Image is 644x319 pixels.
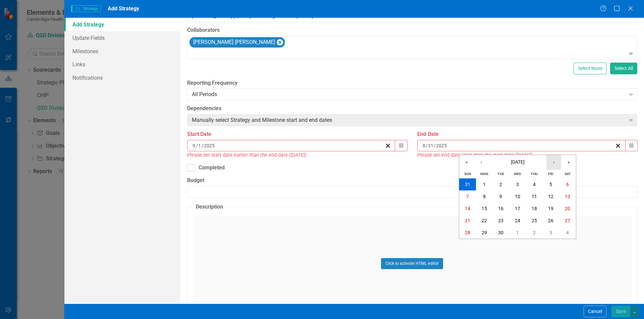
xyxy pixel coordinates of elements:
[492,203,509,215] button: September 16, 2025
[482,206,487,211] abbr: September 15, 2025
[543,203,559,215] button: September 19, 2025
[559,190,576,203] button: September 13, 2025
[559,203,576,215] button: September 20, 2025
[526,227,543,239] button: October 2, 2025
[509,178,526,190] button: September 3, 2025
[459,215,476,227] button: September 21, 2025
[459,190,476,203] button: September 7, 2025
[187,131,407,138] div: Start Date
[476,203,493,215] button: September 15, 2025
[187,151,407,159] div: Please set start date earlier than the end date ([DATE])
[492,215,509,227] button: September 23, 2025
[193,203,226,211] legend: Description
[492,227,509,239] button: September 30, 2025
[509,190,526,203] button: September 10, 2025
[548,194,553,199] abbr: September 12, 2025
[548,172,553,176] abbr: Friday
[516,230,519,235] abbr: October 1, 2025
[533,230,536,235] abbr: October 2, 2025
[466,194,469,199] abbr: September 7, 2025
[543,227,559,239] button: October 3, 2025
[532,206,537,211] abbr: September 18, 2025
[199,164,225,172] div: Completed
[559,227,576,239] button: October 4, 2025
[565,206,570,211] abbr: September 20, 2025
[515,218,520,223] abbr: September 24, 2025
[64,71,180,84] a: Notifications
[515,206,520,211] abbr: September 17, 2025
[546,155,561,170] button: ›
[277,39,283,46] div: Remove Connor Hogan
[549,230,552,235] abbr: October 3, 2025
[516,182,519,187] abbr: September 3, 2025
[192,116,626,124] div: Manually select Strategy and Milestone start and end dates
[464,172,471,176] abbr: Sunday
[565,194,570,199] abbr: September 13, 2025
[497,172,504,176] abbr: Tuesday
[532,218,537,223] abbr: September 25, 2025
[610,63,637,74] button: Select All
[566,230,569,235] abbr: October 4, 2025
[422,142,426,149] input: mm
[108,5,139,12] span: Add Strategy
[476,215,493,227] button: September 22, 2025
[526,203,543,215] button: September 18, 2025
[436,142,447,149] input: yyyy
[465,218,470,223] abbr: September 21, 2025
[498,230,503,235] abbr: September 30, 2025
[509,227,526,239] button: October 1, 2025
[515,194,520,199] abbr: September 10, 2025
[526,190,543,203] button: September 11, 2025
[549,182,552,187] abbr: September 5, 2025
[492,190,509,203] button: September 9, 2025
[611,306,630,317] button: Save
[476,178,493,190] button: September 1, 2025
[202,143,204,149] span: /
[465,182,470,187] abbr: August 31, 2025
[480,172,488,176] abbr: Monday
[476,227,493,239] button: September 29, 2025
[187,79,637,87] label: Reporting Frequency
[417,151,637,159] div: Please set end date later than the start date ([DATE])
[532,194,537,199] abbr: September 11, 2025
[187,177,637,184] label: Budget
[543,215,559,227] button: September 26, 2025
[476,190,493,203] button: September 8, 2025
[574,63,607,74] button: Select None
[565,218,570,223] abbr: September 27, 2025
[465,206,470,211] abbr: September 14, 2025
[509,215,526,227] button: September 24, 2025
[584,306,606,317] button: Cancel
[526,215,543,227] button: September 25, 2025
[559,178,576,190] button: September 6, 2025
[498,218,503,223] abbr: September 23, 2025
[459,227,476,239] button: September 28, 2025
[381,258,443,269] button: Click to activate HTML editor
[191,37,276,47] div: [PERSON_NAME] [PERSON_NAME]
[428,142,434,149] input: dd
[187,105,637,112] label: Dependencies
[514,172,521,176] abbr: Wednesday
[187,26,637,34] label: Collaborators
[434,143,436,149] span: /
[64,31,180,45] a: Update Fields
[509,203,526,215] button: September 17, 2025
[499,194,502,199] abbr: September 9, 2025
[426,143,428,149] span: /
[482,218,487,223] abbr: September 22, 2025
[192,91,626,98] div: All Periods
[531,172,538,176] abbr: Thursday
[71,5,101,12] span: Strategy
[483,182,486,187] abbr: September 1, 2025
[64,45,180,58] a: Milestones
[526,178,543,190] button: September 4, 2025
[64,18,180,31] a: Add Strategy
[559,215,576,227] button: September 27, 2025
[64,58,180,71] a: Links
[492,178,509,190] button: September 2, 2025
[483,194,486,199] abbr: September 8, 2025
[511,159,525,165] span: [DATE]
[565,172,571,176] abbr: Saturday
[196,143,198,149] span: /
[498,206,503,211] abbr: September 16, 2025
